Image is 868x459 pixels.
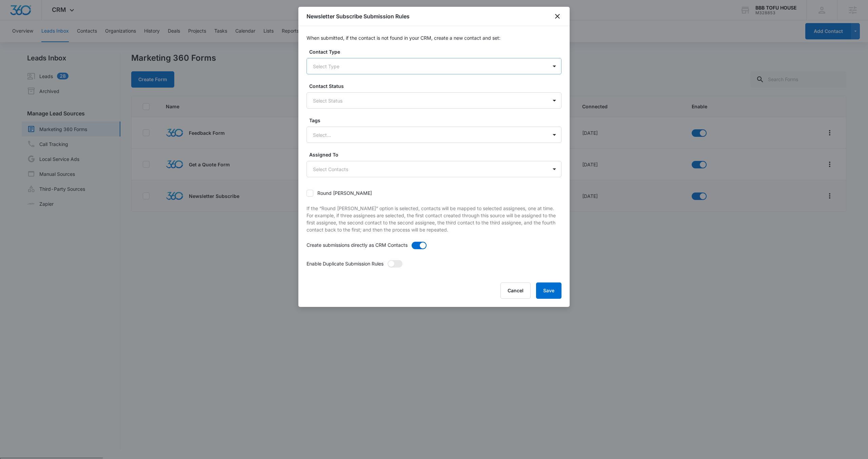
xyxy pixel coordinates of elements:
label: Round [PERSON_NAME] [307,189,372,197]
label: Contact Status [309,82,564,90]
label: Contact Type [309,48,564,55]
button: Save [536,282,561,299]
label: Assigned To [309,151,564,158]
img: tab_domain_overview_orange.svg [18,39,24,45]
div: Domain Overview [26,40,61,44]
label: Tags [309,117,564,124]
p: If the “Round [PERSON_NAME]” option is selected, contacts will be mapped to selected assignees, o... [307,205,561,233]
img: tab_keywords_by_traffic_grey.svg [67,39,73,45]
div: v 4.0.24 [19,11,33,16]
p: When submitted, if the contact is not found in your CRM, create a new contact and set: [307,34,561,41]
div: Keywords by Traffic [75,40,114,44]
p: Create submissions directly as CRM Contacts [307,241,408,249]
div: Domain: [DOMAIN_NAME] [18,18,75,23]
button: Cancel [500,282,531,299]
img: website_grey.svg [11,18,16,23]
img: logo_orange.svg [11,11,16,16]
button: close [553,12,561,20]
h1: Newsletter Subscribe Submission Rules [307,12,410,20]
p: Enable Duplicate Submission Rules [307,260,383,268]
